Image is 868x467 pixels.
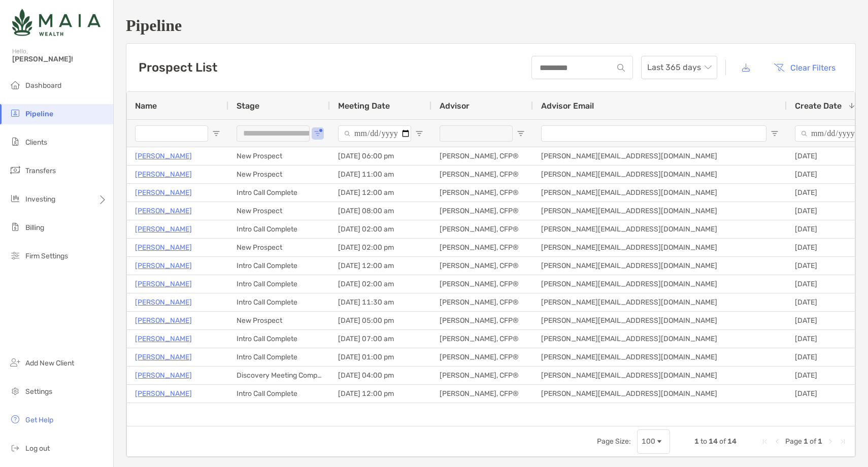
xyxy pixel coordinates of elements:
[431,165,533,183] div: [PERSON_NAME], CFP®
[139,60,217,75] h3: Prospect List
[839,438,847,446] div: Last Page
[533,348,787,366] div: [PERSON_NAME][EMAIL_ADDRESS][DOMAIN_NAME]
[818,437,822,446] span: 1
[533,312,787,329] div: [PERSON_NAME][EMAIL_ADDRESS][DOMAIN_NAME]
[25,81,61,90] span: Dashboard
[25,444,50,453] span: Log out
[25,223,44,232] span: Billing
[25,195,55,204] span: Investing
[228,330,330,348] div: Intro Call Complete
[9,221,21,233] img: billing icon
[25,138,47,147] span: Clients
[12,4,101,41] img: Zoe Logo
[709,437,718,446] span: 14
[533,184,787,202] div: [PERSON_NAME][EMAIL_ADDRESS][DOMAIN_NAME]
[533,202,787,220] div: [PERSON_NAME][EMAIL_ADDRESS][DOMAIN_NAME]
[637,429,670,454] div: Page Size
[135,101,157,111] span: Name
[314,129,322,138] button: Open Filter Menu
[228,348,330,366] div: Intro Call Complete
[795,101,842,111] span: Create Date
[330,220,431,238] div: [DATE] 02:00 am
[330,202,431,220] div: [DATE] 08:00 am
[431,202,533,220] div: [PERSON_NAME], CFP®
[330,275,431,293] div: [DATE] 02:00 am
[135,186,192,199] p: [PERSON_NAME]
[135,150,192,162] a: [PERSON_NAME]
[12,55,107,63] span: [PERSON_NAME]!
[9,107,21,119] img: pipeline icon
[431,312,533,329] div: [PERSON_NAME], CFP®
[533,147,787,165] div: [PERSON_NAME][EMAIL_ADDRESS][DOMAIN_NAME]
[135,278,192,290] a: [PERSON_NAME]
[9,356,21,369] img: add_new_client icon
[719,437,726,446] span: of
[9,79,21,91] img: dashboard icon
[431,147,533,165] div: [PERSON_NAME], CFP®
[431,184,533,202] div: [PERSON_NAME], CFP®
[533,257,787,275] div: [PERSON_NAME][EMAIL_ADDRESS][DOMAIN_NAME]
[517,129,525,138] button: Open Filter Menu
[228,312,330,329] div: New Prospect
[642,437,655,446] div: 100
[773,438,781,446] div: Previous Page
[9,385,21,397] img: settings icon
[431,330,533,348] div: [PERSON_NAME], CFP®
[330,184,431,202] div: [DATE] 12:00 am
[330,385,431,403] div: [DATE] 12:00 pm
[135,351,192,363] a: [PERSON_NAME]
[771,129,779,138] button: Open Filter Menu
[700,437,707,446] span: to
[25,110,53,118] span: Pipeline
[694,437,699,446] span: 1
[431,348,533,366] div: [PERSON_NAME], CFP®
[431,293,533,311] div: [PERSON_NAME], CFP®
[135,387,192,400] a: [PERSON_NAME]
[330,330,431,348] div: [DATE] 07:00 am
[761,438,769,446] div: First Page
[135,296,192,309] p: [PERSON_NAME]
[237,101,259,111] span: Stage
[785,437,802,446] span: Page
[533,366,787,384] div: [PERSON_NAME][EMAIL_ADDRESS][DOMAIN_NAME]
[135,314,192,327] a: [PERSON_NAME]
[135,241,192,254] a: [PERSON_NAME]
[647,56,711,79] span: Last 365 days
[533,165,787,183] div: [PERSON_NAME][EMAIL_ADDRESS][DOMAIN_NAME]
[533,239,787,256] div: [PERSON_NAME][EMAIL_ADDRESS][DOMAIN_NAME]
[330,257,431,275] div: [DATE] 12:00 am
[338,101,390,111] span: Meeting Date
[135,259,192,272] a: [PERSON_NAME]
[810,437,816,446] span: of
[228,239,330,256] div: New Prospect
[135,369,192,382] a: [PERSON_NAME]
[804,437,808,446] span: 1
[9,413,21,425] img: get-help icon
[431,239,533,256] div: [PERSON_NAME], CFP®
[415,129,423,138] button: Open Filter Menu
[228,275,330,293] div: Intro Call Complete
[135,332,192,345] a: [PERSON_NAME]
[727,437,737,446] span: 14
[533,330,787,348] div: [PERSON_NAME][EMAIL_ADDRESS][DOMAIN_NAME]
[533,220,787,238] div: [PERSON_NAME][EMAIL_ADDRESS][DOMAIN_NAME]
[9,192,21,205] img: investing icon
[533,275,787,293] div: [PERSON_NAME][EMAIL_ADDRESS][DOMAIN_NAME]
[431,220,533,238] div: [PERSON_NAME], CFP®
[135,168,192,181] a: [PERSON_NAME]
[541,101,594,111] span: Advisor Email
[135,223,192,236] a: [PERSON_NAME]
[330,239,431,256] div: [DATE] 02:00 pm
[9,136,21,148] img: clients icon
[25,359,74,368] span: Add New Client
[766,56,843,79] button: Clear Filters
[330,312,431,329] div: [DATE] 05:00 pm
[25,252,68,260] span: Firm Settings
